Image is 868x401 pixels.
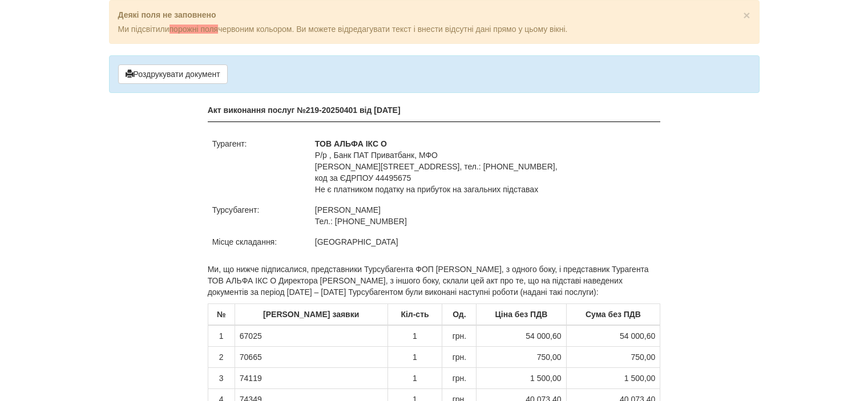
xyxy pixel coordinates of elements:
td: грн. [442,347,477,368]
td: Турагент: [208,133,310,200]
span: × [743,9,750,22]
th: Ціна без ПДВ [477,304,566,326]
td: 3 [208,368,235,389]
td: 1 [387,347,442,368]
p: Ми, що нижче підписалися, представники Турсубагента ФОП [PERSON_NAME], з одного боку, і представн... [208,264,661,298]
th: № [208,304,235,326]
p: Деякі поля не заповнено [118,9,750,21]
th: Сума без ПДВ [566,304,660,326]
td: 1 [208,325,235,347]
p: Акт виконання послуг №219-20250401 від [DATE] [208,104,661,116]
td: [GEOGRAPHIC_DATA] [310,232,661,252]
td: 750,00 [566,347,660,368]
td: Місце складання: [208,232,310,252]
p: Ми підсвітили червоним кольором. Ви можете відредагувати текст і внести відсутні дані прямо у цьо... [118,23,750,35]
td: P/p , Банк ПАТ Приватбанк, МФО [PERSON_NAME][STREET_ADDRESS], тел.: [PHONE_NUMBER], код за ЄДРПОУ... [310,133,661,200]
td: [PERSON_NAME] Тел.: [PHONE_NUMBER] [310,200,661,232]
td: 1 [387,368,442,389]
td: 70665 [235,347,387,368]
td: 54 000,60 [566,325,660,347]
b: ТОВ АЛЬФА ІКС О [315,139,387,148]
td: грн. [442,368,477,389]
button: Роздрукувати документ [118,64,228,84]
td: 1 [387,325,442,347]
td: 1 500,00 [566,368,660,389]
td: грн. [442,325,477,347]
th: Кіл-сть [387,304,442,326]
td: 74119 [235,368,387,389]
td: 750,00 [477,347,566,368]
span: порожні поля [169,25,219,34]
td: 67025 [235,325,387,347]
td: 1 500,00 [477,368,566,389]
th: Од. [442,304,477,326]
th: [PERSON_NAME] заявки [235,304,387,326]
td: 54 000,60 [477,325,566,347]
td: Турсубагент: [208,200,310,232]
button: Close [743,9,750,21]
td: 2 [208,347,235,368]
